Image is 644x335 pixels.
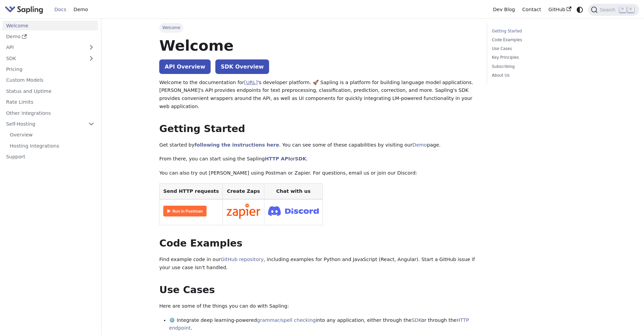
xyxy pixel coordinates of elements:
[619,6,626,12] kbd: ⌘
[492,28,583,34] a: Getting Started
[2,86,98,96] a: Status and Uptime
[244,80,258,85] a: [URL]
[2,97,98,107] a: Rate Limits
[6,130,98,140] a: Overview
[257,317,316,323] a: grammar/spell checking
[194,142,279,148] a: following the instructions here
[492,63,583,70] a: Subscribing
[159,123,477,135] h2: Getting Started
[85,43,98,52] button: Expand sidebar category 'API'
[159,237,477,250] h2: Code Examples
[159,302,477,310] p: Here are some of the things you can do with Sapling:
[598,7,619,12] span: Search
[2,21,98,30] a: Welcome
[159,23,183,32] span: Welcome
[51,4,70,15] a: Docs
[159,155,477,163] p: From there, you can start using the Sapling or .
[159,256,477,272] p: Find example code in our , including examples for Python and JavaScript (React, Angular). Start a...
[169,316,477,333] li: ⚙️ Integrate deep learning-powered into any application, either through the or through the .
[492,46,583,52] a: Use Cases
[412,142,427,148] a: Demo
[215,59,269,74] a: SDK Overview
[489,4,518,15] a: Dev Blog
[492,37,583,43] a: Code Examples
[226,203,260,219] img: Connect in Zapier
[159,141,477,149] p: Get started by . You can see some of these capabilities by visiting our page.
[2,65,98,74] a: Pricing
[159,169,477,177] p: You can also try out [PERSON_NAME] using Postman or Zapier. For questions, email us or join our D...
[6,141,98,151] a: Hosting Integrations
[159,23,477,32] nav: Breadcrumbs
[5,5,46,15] a: Sapling.ai
[545,4,575,15] a: GitHub
[2,75,98,85] a: Custom Models
[160,183,223,199] th: Send HTTP requests
[163,206,207,216] img: Run in Postman
[492,54,583,61] a: Key Principles
[159,59,211,74] a: API Overview
[5,5,43,15] img: Sapling.ai
[2,119,98,129] a: Self-Hosting
[264,183,323,199] th: Chat with us
[2,32,98,42] a: Demo
[2,53,85,63] a: SDK
[575,5,585,15] button: Switch between dark and light mode (currently system mode)
[2,43,85,52] a: API
[221,257,264,262] a: GitHub repository
[159,79,477,111] p: Welcome to the documentation for 's developer platform. 🚀 Sapling is a platform for building lang...
[159,284,477,296] h2: Use Cases
[265,156,290,161] a: HTTP API
[85,53,98,63] button: Expand sidebar category 'SDK'
[2,108,98,118] a: Other Integrations
[411,317,421,323] a: SDK
[159,36,477,55] h1: Welcome
[70,4,92,15] a: Demo
[295,156,306,161] a: SDK
[588,4,639,16] button: Search (Command+K)
[519,4,545,15] a: Contact
[492,72,583,79] a: About Us
[2,152,98,162] a: Support
[223,183,264,199] th: Create Zaps
[627,6,634,12] kbd: K
[268,204,319,218] img: Join Discord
